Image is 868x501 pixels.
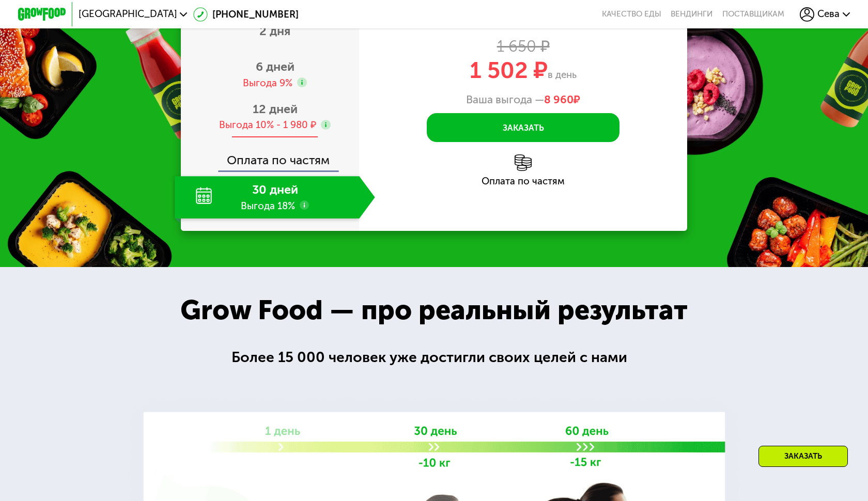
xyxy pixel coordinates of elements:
[259,24,290,38] span: 2 дня
[544,93,580,106] span: ₽
[548,69,577,81] span: в день
[515,154,532,171] img: l6xcnZfty9opOoJh.png
[231,346,637,368] div: Более 15 000 человек уже достигли своих целей с нами
[602,9,661,19] a: Качество еды
[817,9,840,19] span: Сева
[193,7,299,22] a: [PHONE_NUMBER]
[79,9,177,19] span: [GEOGRAPHIC_DATA]
[758,446,848,467] div: Заказать
[253,102,298,116] span: 12 дней
[722,9,784,19] div: поставщикам
[243,76,292,90] div: Выгода 9%
[671,9,712,19] a: Вендинги
[427,113,619,142] button: Заказать
[359,40,687,53] div: 1 650 ₽
[359,93,687,106] div: Ваша выгода —
[256,59,295,74] span: 6 дней
[161,290,707,331] div: Grow Food — про реальный результат
[359,177,687,186] div: Оплата по частям
[219,118,316,132] div: Выгода 10% - 1 980 ₽
[470,56,548,84] span: 1 502 ₽
[544,93,574,106] span: 8 960
[182,143,359,170] div: Оплата по частям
